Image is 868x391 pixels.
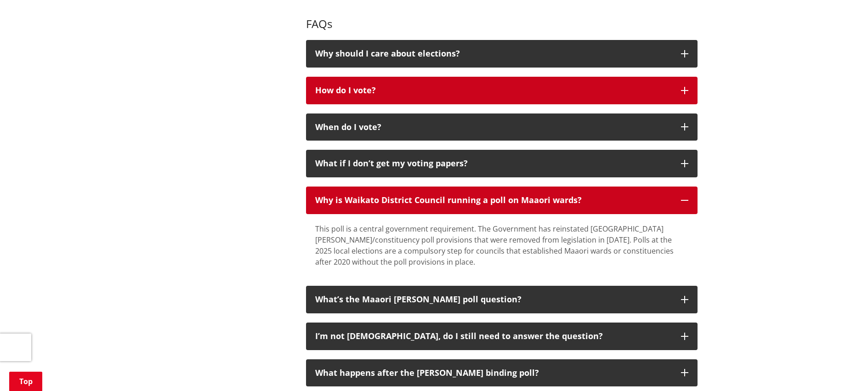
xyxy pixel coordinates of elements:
[306,17,698,31] h3: FAQs
[315,332,672,341] div: I’m not [DEMOGRAPHIC_DATA], do I still need to answer the question?
[306,40,698,68] button: Why should I care about elections?
[315,86,672,95] div: How do I vote?
[306,323,698,350] button: I’m not [DEMOGRAPHIC_DATA], do I still need to answer the question?
[315,159,672,168] div: What if I don’t get my voting papers?
[9,372,42,391] a: Top
[315,123,672,132] div: When do I vote?
[306,113,698,141] button: When do I vote?
[826,352,859,385] iframe: Messenger Launcher
[306,187,698,214] button: Why is Waikato District Council running a poll on Maaori wards?
[306,286,698,313] button: What’s the Maaori [PERSON_NAME] poll question?
[315,49,672,58] div: Why should I care about elections?
[306,359,698,387] button: What happens after the [PERSON_NAME] binding poll?
[306,150,698,177] button: What if I don’t get my voting papers?
[315,196,672,205] div: Why is Waikato District Council running a poll on Maaori wards?
[306,77,698,104] button: How do I vote?
[315,368,672,378] div: What happens after the [PERSON_NAME] binding poll?
[315,223,688,267] div: This poll is a central government requirement. The Government has reinstated [GEOGRAPHIC_DATA][PE...
[315,295,672,304] div: What’s the Maaori [PERSON_NAME] poll question?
